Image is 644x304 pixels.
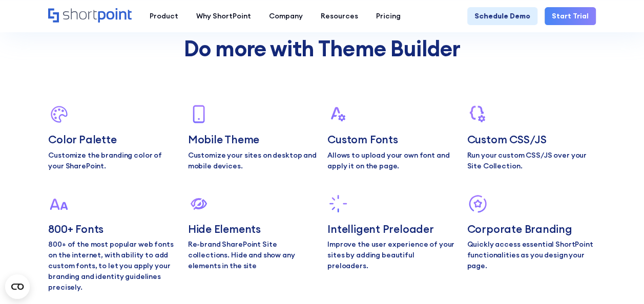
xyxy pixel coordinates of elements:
[188,150,317,171] p: Customize your sites on desktop and mobile devices.
[467,150,595,171] p: Run your custom CSS/JS over your Site Collection.
[327,150,456,171] p: Allows to upload your own font and apply it on the page.
[48,239,177,293] p: 800+ of the most popular web fonts on the internet, with ability to add custom fonts, to let you ...
[150,11,178,21] div: Product
[460,185,644,304] div: Widget četu
[460,185,644,304] iframe: Chat Widget
[188,223,317,235] h4: Hide Elements
[188,239,317,271] p: Re-brand SharePoint Site collections. Hide and show any elements in the site
[327,133,456,146] h4: Custom Fonts
[260,7,312,25] a: Company
[48,8,132,24] a: Home
[188,133,317,146] h4: Mobile Theme
[376,11,401,21] div: Pricing
[545,7,596,25] a: Start Trial
[5,274,30,299] button: Open CMP widget
[188,7,260,25] a: Why ShortPoint
[48,223,177,235] h4: 800+ Fonts
[48,150,177,171] p: Customize the branding color of your SharePoint.
[467,7,537,25] a: Schedule Demo
[48,37,595,60] h2: Do more with Theme Builder
[367,7,410,25] a: Pricing
[321,11,358,21] div: Resources
[312,7,367,25] a: Resources
[196,11,251,21] div: Why ShortPoint
[327,223,456,235] h4: Intelligent Preloader
[141,7,188,25] a: Product
[48,133,177,146] h4: Color Palette
[467,133,595,146] h4: Custom CSS/JS
[269,11,303,21] div: Company
[327,239,456,271] p: Improve the user experience of your sites by adding beautiful preloaders.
